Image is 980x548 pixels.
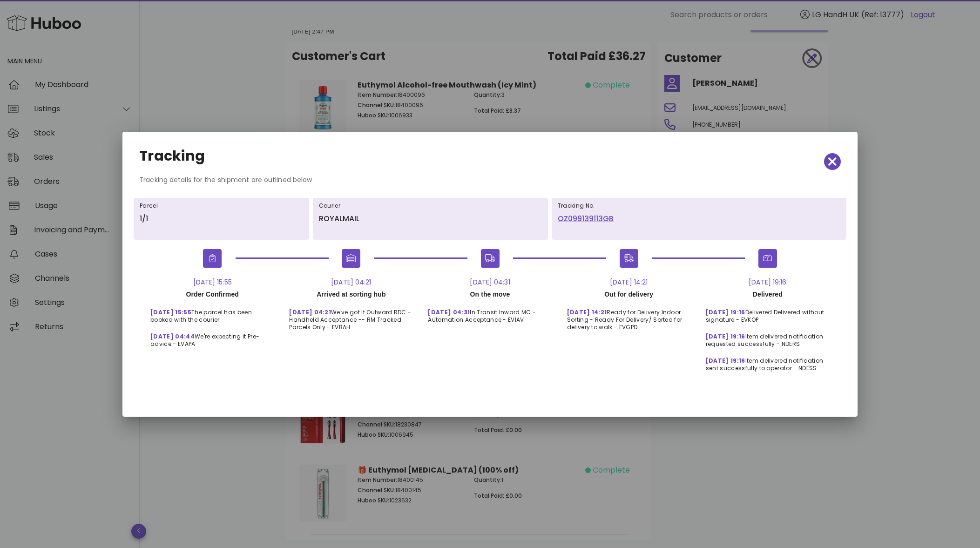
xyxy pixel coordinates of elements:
[282,277,420,287] div: [DATE] 04:21
[132,175,848,192] div: Tracking details for the shipment are outlined below
[319,213,542,224] p: ROYALMAIL
[289,308,331,316] span: [DATE] 04:21
[150,308,191,316] span: [DATE] 15:55
[698,325,837,350] div: Item delivered notification requested successfully - NDERS
[420,287,559,301] div: On the move
[698,301,837,325] div: Delivered Delivered without signature - EVKOP
[143,277,282,287] div: [DATE] 15:55
[560,287,698,301] div: Out for delivery
[140,213,303,224] p: 1/1
[698,277,837,287] div: [DATE] 19:16
[139,149,205,163] h2: Tracking
[706,332,745,340] span: [DATE] 19:16
[143,301,282,325] div: The parcel has been booked with the courier.
[420,301,559,325] div: In Transit Inward MC - Automation Acceptance - EVIAV
[698,350,837,374] div: Item delivered notification sent successfully to operator - NDESS
[558,202,840,210] h6: Tracking No.
[706,357,745,365] span: [DATE] 19:16
[282,287,420,301] div: Arrived at sorting hub
[319,202,542,210] h6: Courier
[420,277,559,287] div: [DATE] 04:31
[567,308,607,316] span: [DATE] 14:21
[143,325,282,350] div: We're expecting it Pre-advice - EVAPA
[698,287,837,301] div: Delivered
[558,213,840,224] a: OZ099139113GB
[560,301,698,333] div: Ready for Delivery Indoor Sorting - Ready For Delivery/ Sorted for delivery to walk - EVGPD
[143,287,282,301] div: Order Confirmed
[150,332,195,340] span: [DATE] 04:44
[140,202,303,210] h6: Parcel
[282,301,420,333] div: We've got it Outward RDC - Handheld Acceptance -- RM Tracked Parcels Only - EVBAH
[428,308,470,316] span: [DATE] 04:31
[560,277,698,287] div: [DATE] 14:21
[706,308,745,316] span: [DATE] 19:16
